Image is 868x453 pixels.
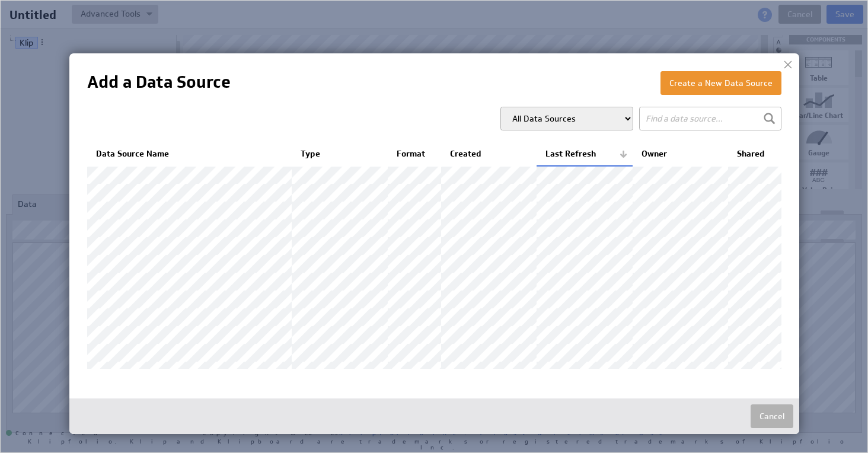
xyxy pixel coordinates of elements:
[292,142,387,166] th: Type
[87,71,231,93] h1: Add a Data Source
[441,142,537,166] th: Created
[633,142,728,166] th: Owner
[388,142,441,166] th: Format
[639,107,781,130] input: Find a data source...
[660,71,781,95] button: Create a New Data Source
[728,142,781,166] th: Shared
[87,142,292,166] th: Data Source Name
[537,142,632,166] th: Last Refresh
[751,404,793,428] button: Cancel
